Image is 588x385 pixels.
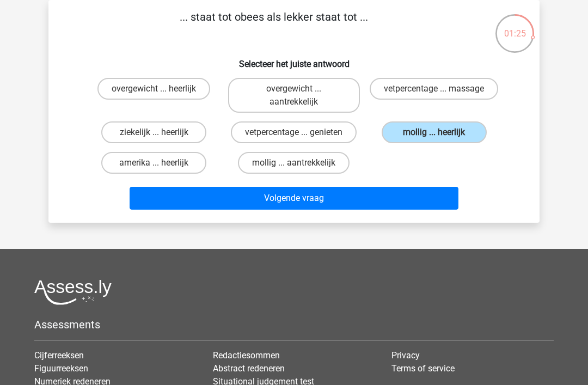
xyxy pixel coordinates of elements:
[34,318,554,331] h5: Assessments
[213,363,285,374] a: Abstract redeneren
[370,78,498,100] label: vetpercentage ... massage
[231,121,357,143] label: vetpercentage ... genieten
[238,152,350,174] label: mollig ... aantrekkelijk
[34,363,88,374] a: Figuurreeksen
[391,350,420,360] a: Privacy
[213,350,280,360] a: Redactiesommen
[97,78,210,100] label: overgewicht ... heerlijk
[34,279,112,305] img: Assessly logo
[101,121,206,143] label: ziekelijk ... heerlijk
[494,13,535,40] div: 01:25
[34,350,84,360] a: Cijferreeksen
[66,50,522,69] h6: Selecteer het juiste antwoord
[382,121,487,143] label: mollig ... heerlijk
[130,187,459,210] button: Volgende vraag
[101,152,206,174] label: amerika ... heerlijk
[66,9,481,41] p: ... staat tot obees als lekker staat tot ...
[228,78,359,113] label: overgewicht ... aantrekkelijk
[391,363,455,374] a: Terms of service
